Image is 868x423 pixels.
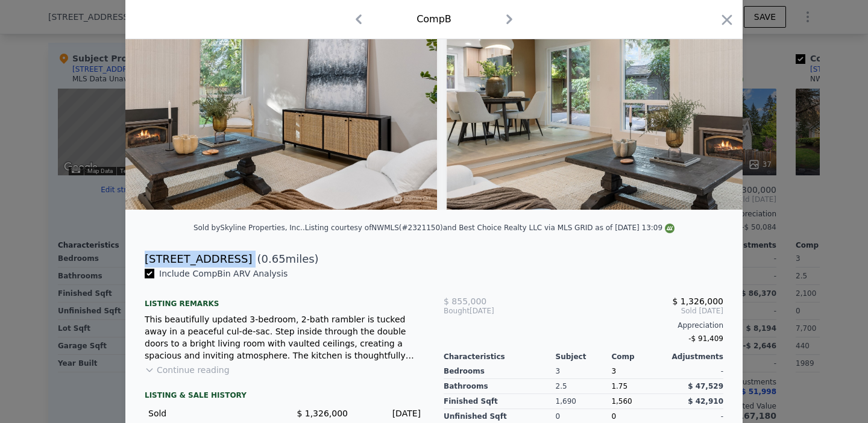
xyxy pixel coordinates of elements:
div: 1,690 [556,394,612,409]
span: $ 855,000 [444,296,486,306]
div: Adjustments [667,352,723,362]
div: [STREET_ADDRESS] [145,251,252,268]
div: [DATE] [357,407,421,419]
span: -$ 91,409 [688,334,723,343]
div: Sold by Skyline Properties, Inc. . [193,224,305,232]
span: 3 [611,367,616,375]
span: $ 47,529 [688,382,723,390]
div: Comp [611,352,667,362]
span: 1,560 [611,397,632,406]
span: $ 1,326,000 [297,409,348,418]
img: NWMLS Logo [665,224,675,233]
div: Finished Sqft [444,394,556,409]
div: 2.5 [556,379,612,394]
div: Bedrooms [444,364,556,379]
div: [DATE] [444,306,537,316]
span: 0 [611,412,616,421]
span: Sold [DATE] [537,306,723,316]
span: ( miles) [252,251,318,268]
div: Listing remarks [145,289,424,309]
div: Subject [556,352,612,362]
div: Sold [148,407,275,419]
div: Listing courtesy of NWMLS (#2321150) and Best Choice Realty LLC via MLS GRID as of [DATE] 13:09 [305,224,675,232]
span: $ 1,326,000 [672,296,723,306]
div: Appreciation [444,321,723,330]
div: Comp B [417,12,451,27]
button: Continue reading [145,364,230,376]
div: Characteristics [444,352,556,362]
div: LISTING & SALE HISTORY [145,390,424,403]
div: 3 [556,364,612,379]
div: This beautifully updated 3-bedroom, 2-bath rambler is tucked away in a peaceful cul-de-sac. Step ... [145,313,424,362]
div: Bathrooms [444,379,556,394]
span: Bought [444,306,470,316]
div: 1.75 [611,379,667,394]
span: 0.65 [262,252,286,265]
span: Include Comp B in ARV Analysis [154,269,292,278]
span: $ 42,910 [688,397,723,406]
div: - [667,364,723,379]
